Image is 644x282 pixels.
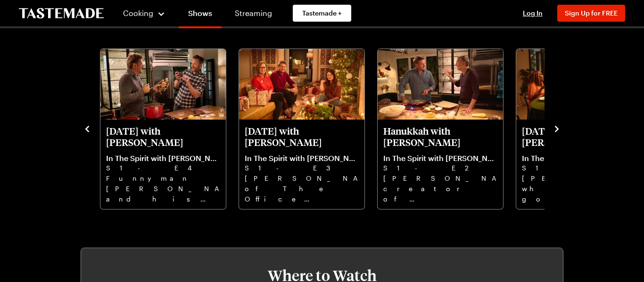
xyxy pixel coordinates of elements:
a: To Tastemade Home Page [19,8,104,19]
img: Hanukkah with Phil Rosenthal [378,49,503,120]
p: [PERSON_NAME] whips up gougères, [GEOGRAPHIC_DATA], and cornbread stuffing to complement [PERSON_... [522,173,636,203]
div: Christmas Day with Joel McHale [100,49,226,209]
p: [DATE] with [PERSON_NAME] [522,125,636,148]
p: [DATE] with [PERSON_NAME] [106,125,220,148]
a: Shows [179,2,222,28]
a: Hanukkah with Phil Rosenthal [383,125,497,203]
p: S1 - E2 [383,163,497,173]
img: Christmas Day with Joel McHale [100,49,226,120]
button: Log In [514,8,552,18]
p: [DATE] with [PERSON_NAME] [245,125,359,148]
a: Christmas Eve with Jenna Fischer [245,125,359,203]
div: Thanksgiving with Sheryl Underwood [516,49,642,209]
div: 3 / 6 [99,46,238,210]
p: In The Spirit with [PERSON_NAME] & [PERSON_NAME] [522,153,636,163]
button: navigate to previous item [83,122,92,134]
div: Hanukkah with Phil Rosenthal [378,49,503,209]
span: Log In [523,9,543,17]
button: Cooking [123,2,165,24]
p: In The Spirit with [PERSON_NAME] & [PERSON_NAME] [245,153,359,163]
p: [PERSON_NAME] of The Office arrives for [DATE] to swap present wrapping traditions. [245,173,359,203]
p: In The Spirit with [PERSON_NAME] & [PERSON_NAME] [383,153,497,163]
span: Sign Up for FREE [565,9,618,17]
img: Christmas Eve with Jenna Fischer [239,49,364,120]
p: S1 - E1 [522,163,636,173]
div: 5 / 6 [377,46,515,210]
p: S1 - E3 [245,163,359,173]
a: Thanksgiving with Sheryl Underwood [522,125,636,203]
p: S1 - E4 [106,163,220,173]
p: [PERSON_NAME], creator of Everyone Loves [PERSON_NAME] is treated to an Aussie-style Hanukkah din... [383,173,497,203]
p: Funnyman [PERSON_NAME] and his wife arrive to a Christmas meal that tips its hat to the [GEOGRAPH... [106,173,220,203]
div: Christmas Eve with Jenna Fischer [239,49,364,209]
img: Thanksgiving with Sheryl Underwood [516,49,642,120]
button: navigate to next item [552,122,561,134]
p: In The Spirit with [PERSON_NAME] & [PERSON_NAME] [106,153,220,163]
a: Tastemade + [293,5,351,22]
p: Hanukkah with [PERSON_NAME] [383,125,497,148]
button: Sign Up for FREE [557,5,625,22]
span: Cooking [123,8,153,17]
div: 4 / 6 [238,46,377,210]
span: Tastemade + [302,8,342,18]
a: Christmas Day with Joel McHale [106,125,220,203]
